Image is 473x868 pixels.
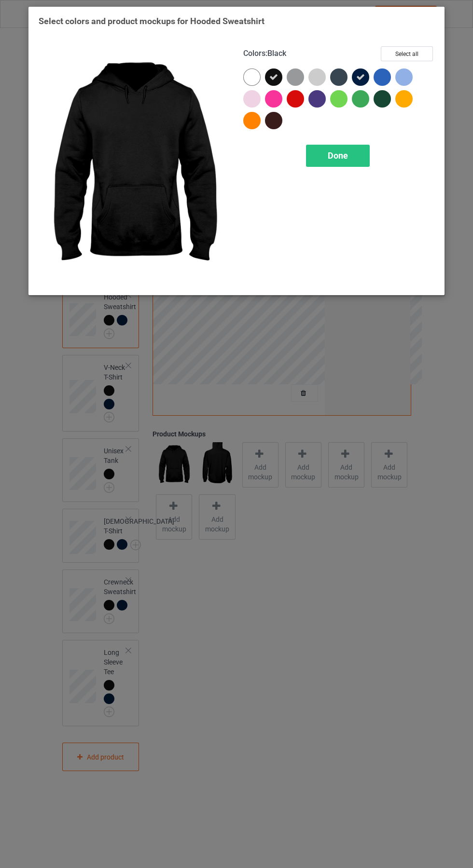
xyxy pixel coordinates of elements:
[243,49,265,58] span: Colors
[39,16,264,26] span: Select colors and product mockups for Hooded Sweatshirt
[267,49,286,58] span: Black
[39,46,230,285] img: regular.jpg
[328,150,348,161] span: Done
[243,49,286,59] h4: :
[381,46,433,61] button: Select all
